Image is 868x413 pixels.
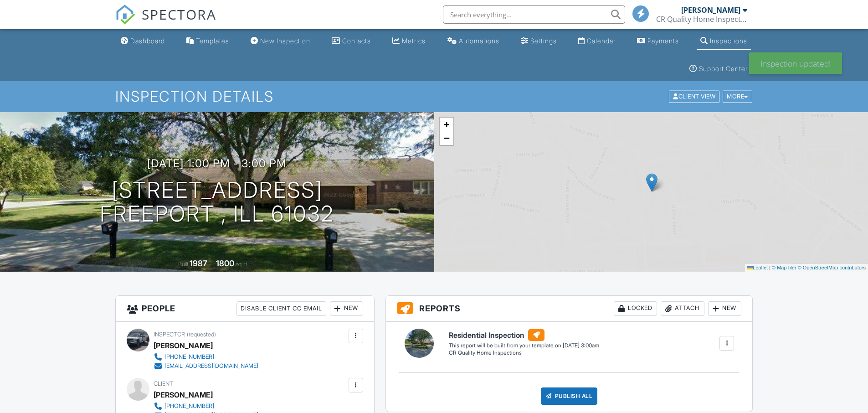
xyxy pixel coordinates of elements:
[247,33,314,50] a: New Inspection
[115,88,753,104] h1: Inspection Details
[669,91,719,103] div: Client View
[656,15,747,24] div: CR Quality Home Inspections
[154,402,258,411] a: [PHONE_NUMBER]
[708,301,741,316] div: New
[154,388,213,402] div: [PERSON_NAME]
[530,37,557,45] div: Settings
[449,349,599,357] div: CR Quality Home Inspections
[443,5,625,24] input: Search everything...
[154,352,258,361] a: [PHONE_NUMBER]
[749,52,842,74] div: Inspection updated!
[440,118,453,131] a: Zoom in
[100,178,334,227] h1: [STREET_ADDRESS] Freeport , Ill 61032
[187,331,216,338] span: (requested)
[647,37,679,45] div: Payments
[443,119,449,130] span: +
[196,37,229,45] div: Templates
[142,5,216,24] span: SPECTORA
[154,380,173,387] span: Client
[236,301,326,316] div: Disable Client CC Email
[440,131,453,145] a: Zoom out
[575,33,619,50] a: Calendar
[154,339,213,352] div: [PERSON_NAME]
[587,37,616,45] div: Calendar
[668,93,722,99] a: Client View
[164,353,214,361] div: [PHONE_NUMBER]
[236,261,248,268] span: sq. ft.
[444,33,503,50] a: Automations (Basic)
[723,91,752,103] div: More
[164,362,258,370] div: [EMAIL_ADDRESS][DOMAIN_NAME]
[443,132,449,144] span: −
[798,265,866,270] a: © OpenStreetMap contributors
[147,157,287,170] h3: [DATE] 1:00 pm - 3:00 pm
[117,33,169,50] a: Dashboard
[517,33,560,50] a: Settings
[661,301,704,316] div: Attach
[459,37,499,45] div: Automations
[697,33,751,50] a: Inspections
[164,403,214,410] div: [PHONE_NUMBER]
[389,33,429,50] a: Metrics
[449,342,599,349] div: This report will be built from your template on [DATE] 3:00am
[328,33,375,50] a: Contacts
[614,301,657,316] div: Locked
[699,65,748,72] div: Support Center
[115,12,216,31] a: SPECTORA
[154,331,185,338] span: Inspector
[686,61,751,77] a: Support Center
[681,5,740,15] div: [PERSON_NAME]
[260,37,310,45] div: New Inspection
[342,37,371,45] div: Contacts
[449,329,599,341] h6: Residential Inspection
[633,33,683,50] a: Payments
[386,296,753,322] h3: Reports
[190,258,207,268] div: 1987
[115,5,135,25] img: The Best Home Inspection Software - Spectora
[541,387,598,405] div: Publish All
[710,37,747,45] div: Inspections
[130,37,165,45] div: Dashboard
[747,265,768,270] a: Leaflet
[178,261,188,268] span: Built
[646,173,657,192] img: Marker
[402,37,426,45] div: Metrics
[769,265,770,270] span: |
[772,265,796,270] a: © MapTiler
[216,258,234,268] div: 1800
[154,361,258,371] a: [EMAIL_ADDRESS][DOMAIN_NAME]
[116,296,374,322] h3: People
[330,301,363,316] div: New
[183,33,233,50] a: Templates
